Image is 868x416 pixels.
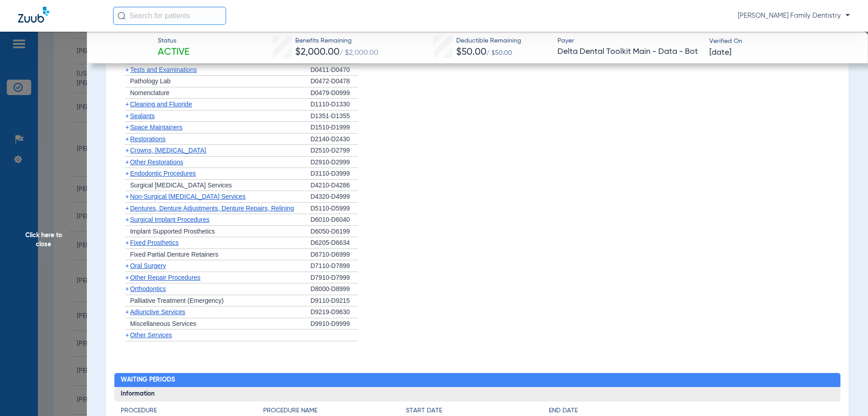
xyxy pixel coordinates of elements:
span: Endodontic Procedures [130,170,196,177]
h4: Start Date [406,406,549,416]
div: D7910-D7999 [311,272,358,284]
span: Sealants [130,112,155,120]
span: + [125,239,129,246]
span: Delta Dental Toolkit Main - Data - Bot [557,46,702,57]
span: Other Restorations [130,158,184,166]
span: $50.00 [456,48,486,57]
span: Surgical [MEDICAL_DATA] Services [130,182,232,189]
span: + [125,112,129,120]
div: D9910-D9999 [311,318,358,330]
span: Non-Surgical [MEDICAL_DATA] Services [130,193,245,200]
div: D9110-D9215 [311,295,358,307]
span: Fixed Prosthetics [130,239,179,246]
span: Tests and Examinations [130,66,197,73]
span: Oral Surgery [130,262,166,269]
span: + [125,193,129,200]
span: $2,000.00 [295,48,340,57]
div: D7110-D7899 [311,260,358,272]
span: Nomenclature [130,89,170,96]
span: Dentures, Denture Adjustments, Denture Repairs, Relining [130,205,294,212]
h4: Procedure Name [263,406,406,416]
div: D8000-D8999 [311,283,358,295]
span: + [125,262,129,269]
span: Benefits Remaining [295,36,378,46]
div: D6710-D6999 [311,249,358,261]
span: + [125,66,129,73]
iframe: Chat Widget [823,373,868,416]
input: Search for patients [113,7,226,25]
div: D2510-D2799 [311,145,358,157]
span: Active [158,46,189,59]
span: + [125,124,129,131]
span: Palliative Treatment (Emergency) [130,297,224,304]
span: / $50.00 [486,50,512,56]
div: D0479-D0999 [311,87,358,99]
span: Fixed Partial Denture Retainers [130,251,218,258]
span: + [125,216,129,223]
span: Crowns, [MEDICAL_DATA] [130,147,206,154]
div: D0411-D0470 [311,64,358,76]
h2: Waiting Periods [114,373,841,387]
img: Zuub Logo [18,7,49,23]
span: + [125,274,129,281]
span: Other Repair Procedures [130,274,201,281]
span: + [125,135,129,143]
span: [DATE] [709,47,731,58]
span: Implant Supported Prosthetics [130,228,215,235]
span: Orthodontics [130,285,166,292]
span: [PERSON_NAME] Family Dentistry [738,11,850,20]
span: + [125,170,129,177]
div: D0472-D0478 [311,76,358,87]
div: D2910-D2999 [311,157,358,168]
img: Search Icon [118,12,126,20]
div: D6050-D6199 [311,226,358,238]
span: Pathology Lab [130,77,171,85]
span: + [125,158,129,166]
div: D1110-D1330 [311,99,358,110]
span: Verified On [709,37,854,46]
div: D2140-D2430 [311,134,358,145]
div: D4210-D4286 [311,180,358,191]
div: D3110-D3999 [311,168,358,180]
div: D6010-D6040 [311,214,358,226]
span: Deductible Remaining [456,36,521,46]
span: Surgical Implant Procedures [130,216,210,223]
span: Status [158,36,189,46]
div: D1510-D1999 [311,122,358,134]
span: Cleaning and Fluoride [130,100,192,108]
span: / $2,000.00 [340,49,378,57]
h4: End Date [549,406,834,416]
h4: Procedure [121,406,264,416]
span: + [125,100,129,108]
span: + [125,308,129,316]
span: + [125,285,129,292]
div: D4320-D4999 [311,191,358,203]
div: D1351-D1355 [311,110,358,122]
span: Payer [557,36,702,46]
div: D6205-D6634 [311,237,358,249]
span: Miscellaneous Services [130,320,196,327]
span: Space Maintainers [130,124,183,131]
h3: Information [114,387,841,402]
span: + [125,205,129,212]
span: Adjunctive Services [130,308,185,316]
span: Other Services [130,331,172,339]
span: + [125,147,129,154]
span: Restorations [130,135,166,143]
div: D9219-D9630 [311,306,358,318]
div: D5110-D5999 [311,203,358,215]
span: + [125,331,129,339]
